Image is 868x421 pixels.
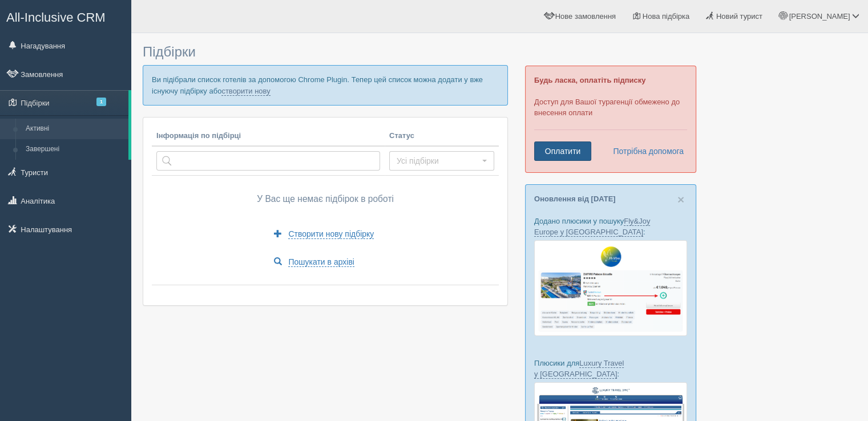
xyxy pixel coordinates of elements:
th: Інформація по підбірці [152,126,385,147]
a: Завершені [21,139,128,160]
span: Пошукати в архіві [288,257,354,267]
span: Новий турист [716,12,762,21]
span: Нова підбірка [643,12,690,21]
p: Плюсики для : [534,358,687,379]
span: Підбірки [143,44,196,59]
span: Нове замовлення [555,12,616,21]
span: 1 [96,98,106,106]
a: Luxury Travel у [GEOGRAPHIC_DATA] [534,359,624,379]
img: fly-joy-de-proposal-crm-for-travel-agency.png [534,240,687,336]
a: Активні [21,119,128,139]
p: У Вас ще немає підбірок в роботі [156,193,494,205]
span: × [677,193,684,206]
a: Оплатити [534,141,591,161]
a: Потрібна допомога [605,141,684,161]
span: All-Inclusive CRM [6,10,106,25]
a: All-Inclusive CRM [1,1,131,32]
a: створити нову [221,87,270,96]
span: Створити нову підбірку [288,229,374,239]
span: Усі підбірки [397,155,479,167]
button: Close [677,193,684,205]
p: Ви підібрали список готелів за допомогою Chrome Plugin. Тепер цей список можна додати у вже існую... [143,65,508,105]
a: Створити нову підбірку [267,224,382,244]
a: Пошукати в архіві [267,252,362,272]
p: Додано плюсики у пошуку : [534,216,687,237]
a: Fly&Joy Europe у [GEOGRAPHIC_DATA] [534,217,650,237]
a: Оновлення від [DATE] [534,195,616,203]
div: Доступ для Вашої турагенції обмежено до внесення оплати [525,66,696,173]
th: Статус [385,126,499,147]
input: Пошук за країною або туристом [156,151,380,171]
b: Будь ласка, оплатіть підписку [534,76,645,84]
span: [PERSON_NAME] [789,12,850,21]
button: Усі підбірки [389,151,494,171]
